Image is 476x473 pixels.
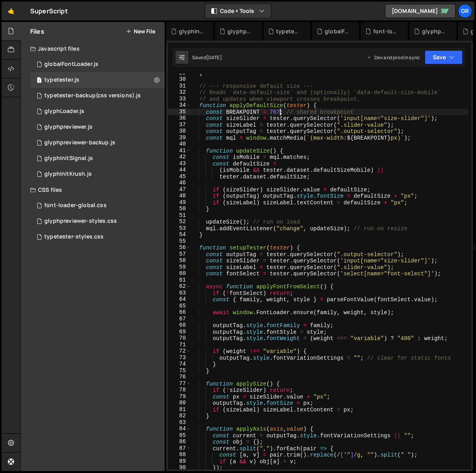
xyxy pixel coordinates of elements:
div: font-loader-global.css [44,202,107,209]
div: 32 [168,89,191,96]
a: Gr [458,4,472,18]
div: 74 [168,361,191,367]
div: 90 [168,464,191,471]
div: 17017/47730.js [30,166,165,182]
div: typetester-backup(css versions).js [276,27,301,35]
div: 42 [168,154,191,160]
div: typetester-backup(css versions).js [44,92,141,99]
div: 52 [168,218,191,225]
div: 75 [168,367,191,374]
div: font-loader-global.css [373,27,398,35]
div: 17017/47345.css [30,213,165,229]
div: 73 [168,355,191,361]
div: glyphInitSignal.js [44,155,93,162]
div: 78 [168,387,191,393]
div: 54 [168,231,191,238]
div: typetester.js [44,76,79,84]
div: SuperScript [30,6,68,16]
div: glyphLoader.js [44,108,84,115]
div: 44 [168,167,191,173]
div: 33 [168,96,191,102]
div: 17017/47514.js [30,56,165,72]
button: Code + Tools [205,4,271,18]
div: 46 [168,180,191,186]
div: 35 [168,109,191,115]
div: 71 [168,342,191,348]
span: 1 [37,78,42,84]
div: Dev and prod in sync [367,54,420,61]
div: 86 [168,438,191,445]
div: 17017/47519.js [30,88,165,104]
div: 87 [168,445,191,452]
div: 36 [168,115,191,122]
div: 17017/47137.css [30,229,165,245]
div: 51 [168,212,191,219]
div: 80 [168,400,191,406]
div: glyphpreviewer-styles.css [44,218,117,225]
div: Saved [192,54,222,61]
div: 47 [168,186,191,193]
div: 45 [168,173,191,180]
div: 66 [168,309,191,316]
div: 85 [168,432,191,439]
div: 68 [168,322,191,329]
div: 79 [168,393,191,400]
div: glyphpreviewer-backup.js [227,27,253,35]
div: 83 [168,419,191,426]
div: 65 [168,303,191,309]
div: 61 [168,277,191,284]
div: 56 [168,244,191,251]
div: glyphInitSignal.js [30,151,165,166]
div: 59 [168,264,191,271]
div: glyphpreviewer.js [44,124,93,131]
div: 69 [168,329,191,335]
div: 84 [168,426,191,432]
div: CSS files [21,182,165,198]
div: 17017/46707.js [30,72,165,88]
div: globalFontLoader.js [44,61,98,68]
div: 55 [168,238,191,245]
div: 64 [168,296,191,303]
div: 34 [168,102,191,109]
div: 62 [168,283,191,290]
div: 38 [168,128,191,135]
div: 67 [168,316,191,322]
div: 30 [168,76,191,83]
div: 89 [168,458,191,465]
div: 88 [168,451,191,458]
div: Javascript files [21,41,165,56]
div: [DATE] [206,54,222,61]
div: 48 [168,193,191,199]
button: Save [425,50,463,64]
div: 82 [168,413,191,419]
div: 77 [168,380,191,387]
div: 81 [168,406,191,413]
div: font-loader-global.css [30,198,165,213]
div: 70 [168,335,191,342]
div: glyphInitKrush.js [44,171,92,178]
div: 58 [168,257,191,264]
div: 41 [168,147,191,154]
div: globalFontLoader.js [325,27,350,35]
h2: Files [30,27,44,36]
div: 76 [168,374,191,380]
div: 43 [168,160,191,167]
button: New File [126,28,155,35]
div: 17017/47275.js [30,119,165,135]
div: 57 [168,251,191,258]
div: 60 [168,270,191,277]
a: 🤙 [2,2,21,20]
div: glyphInitKrush.js [179,27,204,35]
div: 39 [168,135,191,141]
div: 63 [168,290,191,297]
div: 17017/47277.js [30,104,165,119]
div: 49 [168,199,191,206]
div: glyphpreviewer-styles.css [422,27,447,35]
div: typetester-styles.css [44,233,104,240]
div: 31 [168,83,191,89]
div: 50 [168,206,191,212]
div: 17017/47727.js [30,135,165,151]
div: 53 [168,225,191,232]
a: [DOMAIN_NAME] [385,4,456,18]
